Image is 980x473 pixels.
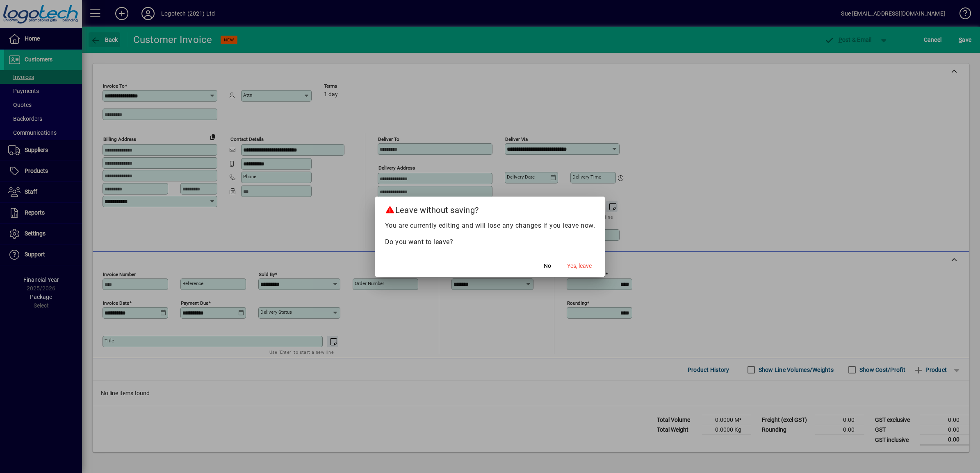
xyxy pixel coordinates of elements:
span: Yes, leave [567,262,592,270]
button: No [534,259,561,274]
p: You are currently editing and will lose any changes if you leave now. [385,221,595,231]
p: Do you want to leave? [385,237,595,247]
span: No [544,262,551,270]
button: Yes, leave [564,259,595,274]
h2: Leave without saving? [375,197,605,220]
